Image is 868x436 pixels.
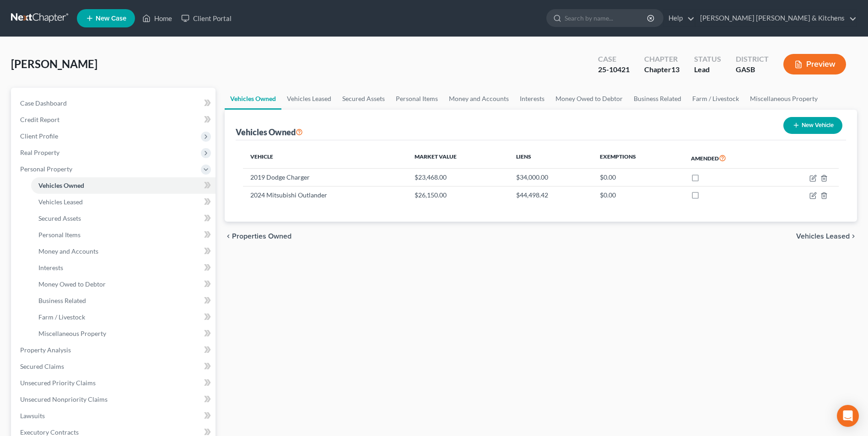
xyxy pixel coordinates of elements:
span: Executory Contracts [20,428,79,436]
td: 2019 Dodge Charger [243,169,407,186]
td: $34,000.00 [509,169,593,186]
a: Secured Assets [31,210,216,227]
span: Lawsuits [20,412,45,420]
td: $26,150.00 [407,186,509,203]
a: Personal Items [31,227,216,243]
span: Real Property [20,149,59,156]
a: Personal Items [390,88,443,110]
a: Money Owed to Debtor [550,88,628,110]
a: Credit Report [13,112,216,128]
a: Miscellaneous Property [31,325,216,342]
a: Property Analysis [13,342,216,358]
a: Unsecured Priority Claims [13,375,216,391]
a: Farm / Livestock [687,88,744,110]
span: Miscellaneous Property [38,330,106,337]
span: Property Analysis [20,346,71,354]
a: Interests [514,88,550,110]
div: Lead [694,64,721,75]
span: Business Related [38,297,86,304]
td: $23,468.00 [407,169,509,186]
a: Vehicles Leased [281,88,337,110]
a: Secured Claims [13,358,216,375]
td: $44,498.42 [509,186,593,203]
a: Money and Accounts [31,243,216,260]
span: Money Owed to Debtor [38,280,106,288]
span: Case Dashboard [20,99,67,107]
button: Vehicles Leased chevron_right [796,233,857,240]
a: Interests [31,260,216,276]
span: Farm / Livestock [38,313,85,321]
td: $0.00 [593,169,684,186]
th: Vehicle [243,148,407,169]
div: Open Intercom Messenger [837,405,859,427]
input: Search by name... [565,10,648,27]
div: Chapter [644,64,679,75]
span: Unsecured Nonpriority Claims [20,395,108,403]
th: Market Value [407,148,509,169]
a: Lawsuits [13,408,216,424]
th: Amended [684,148,773,169]
a: Client Portal [177,10,236,27]
button: Preview [783,54,846,74]
span: Money and Accounts [38,247,98,255]
div: District [736,54,769,64]
div: Vehicles Owned [236,127,303,138]
span: Personal Items [38,231,81,239]
span: Unsecured Priority Claims [20,379,96,387]
i: chevron_right [850,233,857,240]
span: [PERSON_NAME] [11,57,97,70]
a: [PERSON_NAME] [PERSON_NAME] & Kitchens [695,10,857,27]
button: New Vehicle [783,117,842,134]
div: GASB [736,64,769,75]
span: Secured Assets [38,214,81,222]
div: Case [598,54,630,64]
a: Unsecured Nonpriority Claims [13,391,216,408]
button: chevron_left Properties Owned [225,233,291,240]
a: Help [664,10,695,27]
a: Business Related [628,88,687,110]
a: Business Related [31,292,216,309]
span: Vehicles Leased [796,233,850,240]
a: Miscellaneous Property [744,88,823,110]
span: Secured Claims [20,362,64,370]
a: Money Owed to Debtor [31,276,216,292]
span: 13 [671,65,679,74]
span: Vehicles Leased [38,198,83,206]
i: chevron_left [225,233,232,240]
a: Farm / Livestock [31,309,216,325]
a: Home [138,10,177,27]
span: Interests [38,264,63,271]
td: 2024 Mitsubishi Outlander [243,186,407,203]
span: Personal Property [20,165,72,173]
span: Credit Report [20,116,59,123]
a: Money and Accounts [443,88,514,110]
a: Case Dashboard [13,95,216,112]
th: Liens [509,148,593,169]
span: Vehicles Owned [38,181,84,189]
span: Properties Owned [232,233,291,240]
a: Secured Assets [337,88,390,110]
span: New Case [96,15,126,22]
a: Vehicles Leased [31,194,216,210]
th: Exemptions [593,148,684,169]
div: Status [694,54,721,64]
span: Client Profile [20,132,58,140]
div: Chapter [644,54,679,64]
td: $0.00 [593,186,684,203]
a: Vehicles Owned [31,177,216,194]
a: Vehicles Owned [225,88,281,110]
div: 25-10421 [598,64,630,75]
